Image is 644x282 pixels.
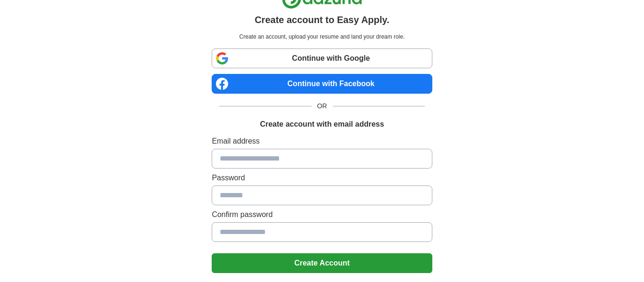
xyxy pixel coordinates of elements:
[212,136,432,147] label: Email address
[212,209,432,220] label: Confirm password
[212,253,432,273] button: Create Account
[212,172,432,184] label: Password
[260,119,384,130] h1: Create account with email address
[214,32,430,41] p: Create an account, upload your resume and land your dream role.
[212,74,432,94] a: Continue with Facebook
[255,13,389,27] h1: Create account to Easy Apply.
[312,101,333,111] span: OR
[212,48,432,68] a: Continue with Google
